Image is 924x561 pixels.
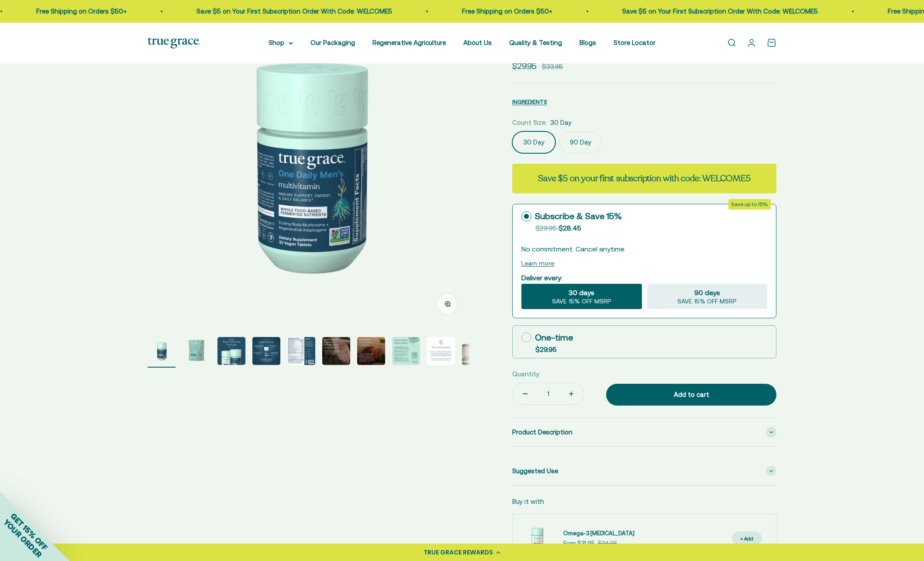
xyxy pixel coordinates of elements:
[509,39,562,46] a: Quality & Testing
[512,418,776,446] summary: Product Description
[322,337,350,365] img: One Daily Men's Multivitamin
[520,521,555,556] img: Omega-3 Fish Oil for Brain, Heart, and Immune Health* Sustainably sourced, wild-caught Alaskan fi...
[217,337,245,365] img: One Daily Men's Multivitamin
[310,39,355,46] a: Our Packaging
[183,337,210,368] button: Go to item 2
[36,7,127,15] a: Free Shipping on Orders $50+
[741,535,753,543] div: + Add
[542,62,563,72] compare-at-price: $33.95
[622,6,818,17] p: Save $5 on Your First Subscription Order With Code: WELCOME5
[148,337,176,365] img: One Daily Men's Multivitamin
[357,337,385,368] button: Go to item 7
[563,530,634,537] span: Omega-3 [MEDICAL_DATA]
[427,337,455,365] img: One Daily Men's Multivitamin
[269,38,293,48] summary: Shop
[2,517,44,559] span: YOUR ORDER
[606,384,776,406] button: Add to cart
[512,466,558,476] span: Suggested Use
[197,6,392,17] p: Save $5 on Your First Subscription Order With Code: WELCOME5
[462,344,490,368] button: Go to item 10
[462,7,552,15] a: Free Shipping on Orders $50+
[148,337,176,368] button: Go to item 1
[463,39,492,46] a: About Us
[9,511,49,552] span: GET 15% OFF
[512,496,544,507] p: Buy it with
[287,337,315,365] img: One Daily Men's Multivitamin
[183,337,210,365] img: Daily Multivitamin for Immune Support, Energy, and Daily Balance* - Vitamin A, Vitamin D3, and Zi...
[322,337,350,368] button: Go to item 6
[512,427,572,437] span: Product Description
[598,539,617,548] compare-at-price: $34.95
[559,383,584,404] button: Increase quantity
[512,99,547,105] span: INGREDIENTS
[424,548,493,557] div: TRUE GRACE REWARDS
[217,337,245,368] button: Go to item 3
[427,337,455,368] button: Go to item 9
[392,337,420,365] img: One Daily Men's Multivitamin
[563,529,634,538] a: Omega-3 [MEDICAL_DATA]
[512,117,547,128] legend: Count Size:
[538,172,750,184] strong: Save $5 on your first subscription with code: WELCOME5
[252,337,280,365] img: One Daily Men's Multivitamin
[512,59,537,72] sale-price: $29.95
[287,337,315,368] button: Go to item 5
[624,389,759,400] div: Add to cart
[513,383,538,404] button: Decrease quantity
[563,539,594,548] sale-price: From $31.95
[512,457,776,485] summary: Suggested Use
[579,39,596,46] a: Blogs
[392,337,420,368] button: Go to item 8
[357,337,385,365] img: One Daily Men's Multivitamin
[372,39,446,46] a: Regenerative Agriculture
[550,117,572,128] span: 30 Day
[148,4,470,327] img: One Daily Men's Multivitamin
[512,96,547,107] button: INGREDIENTS
[614,39,655,46] a: Store Locator
[512,369,541,379] label: Quantity:
[252,337,280,368] button: Go to item 4
[732,531,762,547] button: + Add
